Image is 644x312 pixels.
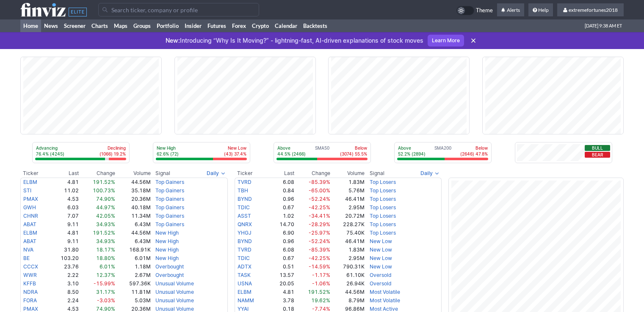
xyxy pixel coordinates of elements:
td: 44.56M [116,229,151,237]
td: 20.72M [331,212,365,220]
a: ABAT [23,238,36,244]
td: 790.31K [331,263,365,271]
a: Charts [88,19,111,32]
a: New Low [370,238,392,244]
p: 44.5% (2466) [277,151,306,157]
td: 44.56M [331,288,365,296]
td: 75.40K [331,229,365,237]
td: 0.51 [265,263,295,271]
a: TBH [238,187,248,194]
span: -85.39% [309,179,330,185]
a: Futures [205,19,229,32]
a: Backtests [300,19,330,32]
span: -3.03% [97,297,115,304]
td: 61.10K [331,271,365,279]
p: New Low [224,145,246,151]
a: Unusual Volume [155,280,194,287]
span: 6.01% [100,263,115,270]
a: ELBM [23,179,37,185]
a: Top Losers [370,230,396,236]
span: 42.05% [96,213,115,219]
span: 31.17% [96,289,115,295]
span: 18.17% [96,246,115,253]
td: 35.18M [116,186,151,195]
a: GWH [23,204,36,211]
a: ASST [238,213,251,219]
td: 597.36K [116,279,151,288]
a: Top Losers [370,204,396,211]
a: Top Gainers [155,204,184,211]
a: Forex [229,19,249,32]
td: 8.79M [331,296,365,305]
td: 11.81M [116,288,151,296]
a: Most Volatile [370,289,400,295]
a: TDIC [238,255,250,261]
a: NAMM [238,297,254,304]
a: Unusual Volume [155,306,194,312]
a: TVRD [238,179,252,185]
td: 3.78 [265,296,295,305]
p: 52.2% (2894) [398,151,426,157]
span: -28.29% [309,221,330,227]
p: New High [157,145,179,151]
a: WWR [23,272,37,278]
td: 11.34M [116,212,151,220]
a: Crypto [249,19,272,32]
button: Signals interval [418,169,442,178]
a: QNRX [238,221,252,227]
th: Last [265,169,295,178]
a: ADTX [238,263,252,270]
a: PMAX [23,306,38,312]
a: Top Gainers [155,221,184,227]
td: 9.11 [49,220,79,229]
span: -42.25% [309,255,330,261]
span: Daily [420,169,433,178]
a: New High [155,238,179,244]
a: Calendar [272,19,300,32]
td: 1.83M [331,246,365,254]
a: TASK [238,272,251,278]
a: New High [155,246,179,253]
a: YYAI [238,306,249,312]
td: 8.50 [49,288,79,296]
td: 0.84 [265,186,295,195]
a: New Low [370,255,392,261]
a: Most Active [370,306,398,312]
a: Learn More [428,35,464,47]
td: 40.18M [116,203,151,212]
a: Help [528,3,553,17]
a: Maps [111,19,130,32]
p: Above [277,145,306,151]
td: 6.01M [116,254,151,263]
td: 168.91K [116,246,151,254]
td: 0.67 [265,254,295,263]
a: CHNR [23,213,38,219]
a: BYND [238,196,252,202]
td: 2.95M [331,254,365,263]
p: (1066) 19.2% [100,151,126,157]
a: Top Losers [370,179,396,185]
td: 6.08 [265,178,295,186]
th: Volume [116,169,151,178]
span: -14.59% [309,263,330,270]
a: Insider [182,19,205,32]
td: 11.02 [49,186,79,195]
p: Advancing [36,145,64,151]
td: 2.22 [49,271,79,279]
a: Overbought [155,263,184,270]
a: YHGJ [238,230,252,236]
td: 103.20 [49,254,79,263]
a: extremefortunes2018 [557,3,624,17]
span: 34.93% [96,238,115,244]
td: 2.67M [116,271,151,279]
span: -42.25% [309,204,330,211]
button: Bull [585,145,610,151]
span: -34.41% [309,213,330,219]
span: 12.37% [96,272,115,278]
td: 7.07 [49,212,79,220]
td: 44.56M [116,178,151,186]
a: Oversold [370,272,391,278]
span: 44.97% [96,204,115,211]
a: STI [23,187,31,194]
a: ABAT [23,221,36,227]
